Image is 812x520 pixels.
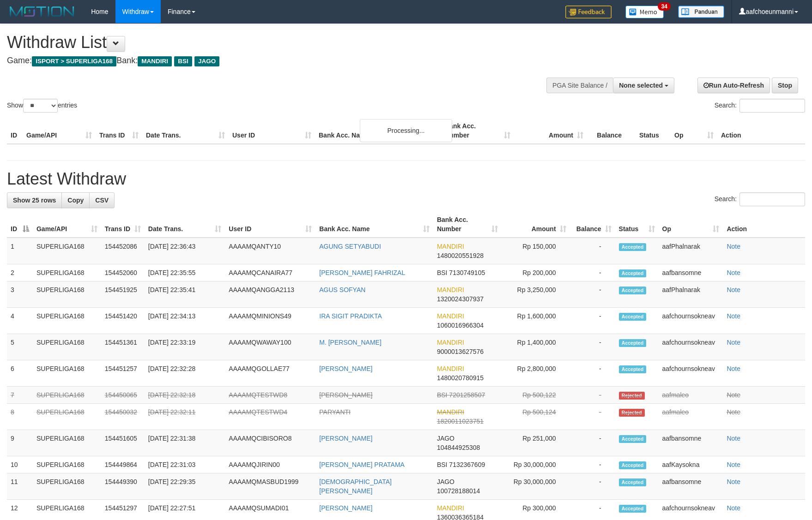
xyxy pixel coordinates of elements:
td: SUPERLIGA168 [33,238,101,264]
span: BSI [437,391,448,399]
td: [DATE] 22:31:03 [145,456,225,473]
span: Copy 1480020780915 to clipboard [437,374,484,382]
td: SUPERLIGA168 [33,308,101,334]
a: Note [727,435,740,442]
th: Game/API: activate to sort column ascending [33,211,101,238]
td: - [570,473,615,500]
td: aafKaysokna [659,456,723,473]
td: - [570,281,615,308]
td: aafPhalnarak [659,281,723,308]
a: Note [727,339,740,346]
label: Show entries [7,99,77,113]
td: [DATE] 22:33:19 [145,334,225,360]
th: Status [636,118,671,144]
span: MANDIRI [437,286,464,293]
td: SUPERLIGA168 [33,387,101,404]
td: Rp 150,000 [502,238,570,264]
img: panduan.png [678,6,724,18]
td: AAAAMQCANAIRA77 [225,264,315,281]
button: None selected [613,78,674,93]
td: Rp 251,000 [502,430,570,456]
a: [PERSON_NAME] PRATAMA [319,461,405,468]
td: - [570,238,615,264]
a: Note [727,312,740,320]
td: AAAAMQCIBISORO8 [225,430,315,456]
td: 2 [7,264,33,281]
span: ISPORT > SUPERLIGA168 [32,56,116,66]
span: MANDIRI [437,365,464,372]
span: Copy [67,197,84,204]
img: Feedback.jpg [565,6,612,18]
span: JAGO [437,435,454,442]
td: Rp 1,600,000 [502,308,570,334]
td: 154451925 [101,281,145,308]
td: 154450032 [101,404,145,430]
th: Amount: activate to sort column ascending [502,211,570,238]
td: [DATE] 22:32:28 [145,360,225,387]
a: Note [727,408,740,416]
td: 1 [7,238,33,264]
span: Accepted [619,339,647,347]
a: Note [727,243,740,250]
a: Show 25 rows [7,192,62,208]
input: Search: [739,99,805,113]
td: - [570,387,615,404]
span: Rejected [619,392,645,400]
span: Accepted [619,365,647,373]
span: BSI [437,461,448,468]
span: Accepted [619,313,647,321]
span: Rejected [619,409,645,417]
label: Search: [715,192,805,206]
td: 9 [7,430,33,456]
td: 154449864 [101,456,145,473]
a: Note [727,478,740,485]
td: AAAAMQANGGA2113 [225,281,315,308]
span: Copy 1480020551928 to clipboard [437,252,484,259]
a: Note [727,504,740,512]
span: Accepted [619,269,647,277]
td: 4 [7,308,33,334]
td: Rp 30,000,000 [502,473,570,500]
a: Run Auto-Refresh [697,78,770,93]
td: AAAAMQWAWAY100 [225,334,315,360]
td: aafchournsokneav [659,334,723,360]
td: - [570,264,615,281]
div: PGA Site Balance / [546,78,613,93]
td: aafbansomne [659,430,723,456]
td: - [570,334,615,360]
td: [DATE] 22:35:41 [145,281,225,308]
span: Accepted [619,243,647,251]
th: Trans ID: activate to sort column ascending [101,211,145,238]
td: 154451257 [101,360,145,387]
span: MANDIRI [437,312,464,320]
td: 154449390 [101,473,145,500]
td: Rp 500,122 [502,387,570,404]
td: [DATE] 22:29:35 [145,473,225,500]
a: [PERSON_NAME] [319,435,372,442]
a: AGUNG SETYABUDI [319,243,381,250]
a: [DEMOGRAPHIC_DATA][PERSON_NAME] [319,478,392,495]
td: - [570,404,615,430]
td: SUPERLIGA168 [33,334,101,360]
span: Accepted [619,435,647,443]
th: Bank Acc. Name: activate to sort column ascending [315,211,433,238]
input: Search: [739,192,805,206]
h4: Game: Bank: [7,56,532,66]
span: Copy 1060016966304 to clipboard [437,322,484,329]
a: [PERSON_NAME] [319,391,372,399]
td: [DATE] 22:31:38 [145,430,225,456]
span: JAGO [437,478,454,485]
span: MANDIRI [437,408,464,416]
span: Copy 7132367609 to clipboard [449,461,485,468]
a: Note [727,269,740,276]
td: 10 [7,456,33,473]
a: Stop [772,78,798,93]
td: 3 [7,281,33,308]
span: Copy 9000013627576 to clipboard [437,348,484,355]
th: Action [717,118,805,144]
span: Accepted [619,478,647,486]
a: AGUS SOFYAN [319,286,365,293]
td: Rp 30,000,000 [502,456,570,473]
th: User ID: activate to sort column ascending [225,211,315,238]
span: Accepted [619,505,647,513]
